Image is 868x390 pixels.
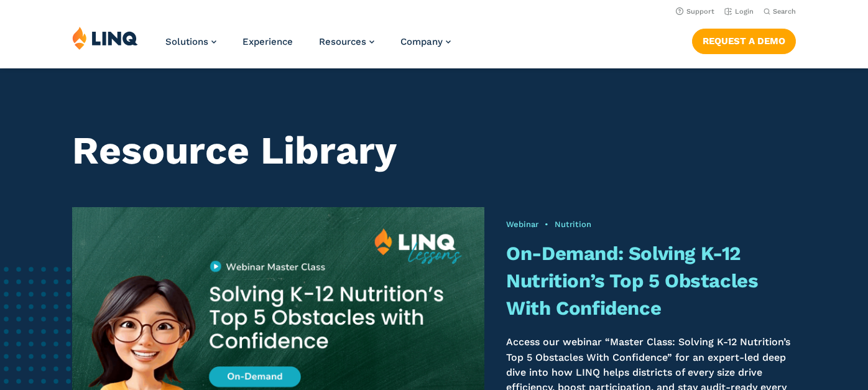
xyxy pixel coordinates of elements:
a: Nutrition [555,220,591,229]
nav: Primary Navigation [165,26,451,67]
a: Experience [242,36,293,47]
span: Solutions [165,36,208,47]
a: Request a Demo [692,29,796,53]
h1: Resource Library [72,128,795,172]
a: Solutions [165,36,216,47]
span: Search [773,7,796,16]
div: • [506,219,795,230]
span: Company [400,36,443,47]
a: Support [676,7,714,16]
a: On-Demand: Solving K-12 Nutrition’s Top 5 Obstacles With Confidence [506,242,758,320]
a: Resources [319,36,374,47]
nav: Button Navigation [692,26,796,53]
a: Company [400,36,451,47]
button: Open Search Bar [764,7,796,16]
a: Login [724,7,754,16]
a: Webinar [506,220,538,229]
span: Resources [319,36,366,47]
img: LINQ | K‑12 Software [72,26,138,50]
